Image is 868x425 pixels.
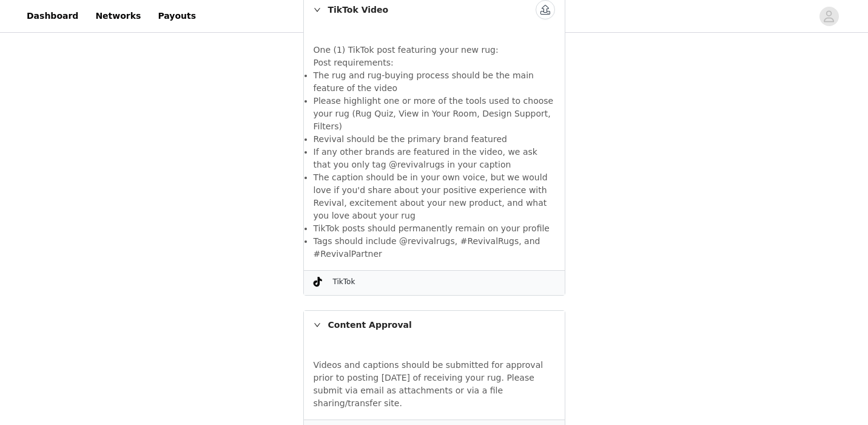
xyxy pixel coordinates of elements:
p: One (1) TikTok post featuring your new rug: [314,44,555,56]
span: TikTok [333,277,355,286]
i: icon: right [314,321,321,328]
li: Please highlight one or more of the tools used to choose your rug (Rug Quiz, View in Your Room, D... [314,95,555,133]
li: TikTok posts should permanently remain on your profile [314,222,555,235]
a: Networks [88,2,148,30]
li: The rug and rug-buying process should be the main feature of the video [314,69,555,95]
li: If any other brands are featured in the video, we ask that you only tag @revivalrugs in your caption [314,146,555,171]
a: Payouts [150,2,203,30]
li: Revival should be the primary brand featured [314,133,555,146]
i: icon: right [314,6,321,13]
p: Post requirements: [314,56,555,69]
li: Tags should include @revivalrugs, #RevivalRugs, and #RevivalPartner [314,235,555,260]
div: icon: rightContent Approval [304,311,565,339]
a: Dashboard [19,2,86,30]
div: avatar [823,7,835,26]
li: The caption should be in your own voice, but we would love if you'd share about your positive exp... [314,171,555,222]
span: Videos and captions should be submitted for approval prior to posting [DATE] of receiving your ru... [314,360,543,408]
